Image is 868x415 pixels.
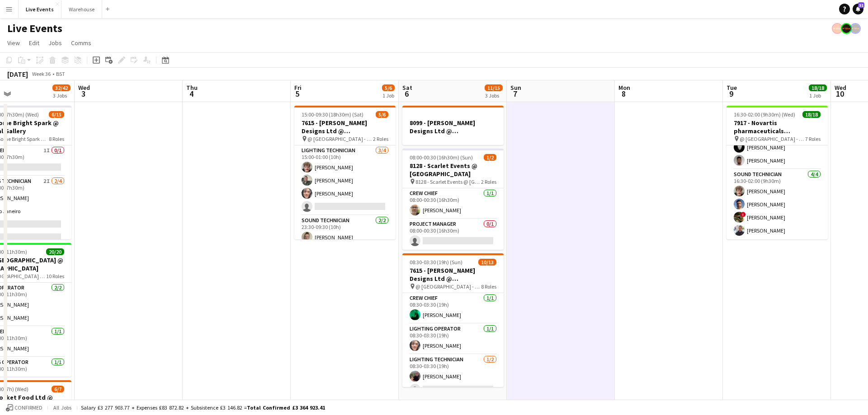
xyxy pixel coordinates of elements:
app-user-avatar: Production Managers [841,23,852,34]
div: [DATE] [7,70,28,79]
span: Total Confirmed £3 364 923.41 [247,404,325,411]
span: All jobs [52,404,73,411]
span: Comms [71,39,91,47]
span: 51 [858,2,864,8]
app-user-avatar: Alex Gill [832,23,843,34]
div: Salary £3 277 903.77 + Expenses £83 872.82 + Subsistence £3 146.82 = [81,404,325,411]
a: View [4,37,24,49]
div: BST [56,70,65,77]
app-user-avatar: Production Managers [850,23,861,34]
h1: Live Events [7,22,62,35]
span: View [7,39,20,47]
button: Warehouse [61,0,102,18]
span: Edit [29,39,39,47]
span: Confirmed [14,405,42,411]
a: Comms [67,37,95,49]
a: 51 [853,4,863,14]
span: Jobs [48,39,62,47]
button: Confirmed [5,403,44,413]
button: Live Events [19,0,61,18]
a: Edit [25,37,43,49]
a: Jobs [45,37,66,49]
